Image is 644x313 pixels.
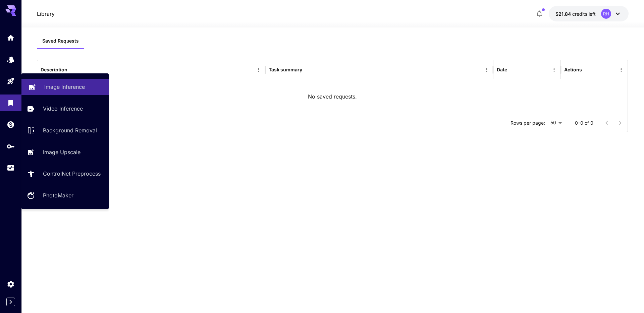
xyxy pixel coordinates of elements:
[43,105,83,113] p: Video Inference
[497,67,507,72] div: Date
[7,142,15,150] div: API Keys
[511,120,545,126] p: Rows per page:
[7,55,15,64] div: Models
[616,65,626,74] button: Menu
[37,10,55,18] nav: breadcrumb
[43,126,97,134] p: Background Removal
[21,166,109,182] a: ControlNet Preprocess
[549,6,629,21] button: $21.8362
[601,9,611,19] div: RH
[68,65,77,74] button: Sort
[42,38,79,44] span: Saved Requests
[555,11,572,17] span: $21.84
[6,298,15,306] button: Expand sidebar
[548,118,564,128] div: 50
[41,67,67,72] div: Description
[7,34,15,42] div: Home
[575,120,593,126] p: 0–0 of 0
[44,83,85,91] p: Image Inference
[549,65,559,74] button: Menu
[572,11,596,17] span: credits left
[21,144,109,160] a: Image Upscale
[508,65,517,74] button: Sort
[7,120,15,129] div: Wallet
[482,65,491,74] button: Menu
[21,122,109,139] a: Background Removal
[21,101,109,117] a: Video Inference
[43,170,101,178] p: ControlNet Preprocess
[269,67,302,72] div: Task summary
[7,164,15,172] div: Usage
[7,97,15,105] div: Library
[7,280,15,288] div: Settings
[37,10,55,18] p: Library
[254,65,263,74] button: Menu
[555,10,596,17] div: $21.8362
[303,65,312,74] button: Sort
[43,148,80,156] p: Image Upscale
[7,77,15,85] div: Playground
[308,92,357,101] p: No saved requests.
[564,67,582,72] div: Actions
[21,187,109,204] a: PhotoMaker
[21,79,109,95] a: Image Inference
[43,191,73,199] p: PhotoMaker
